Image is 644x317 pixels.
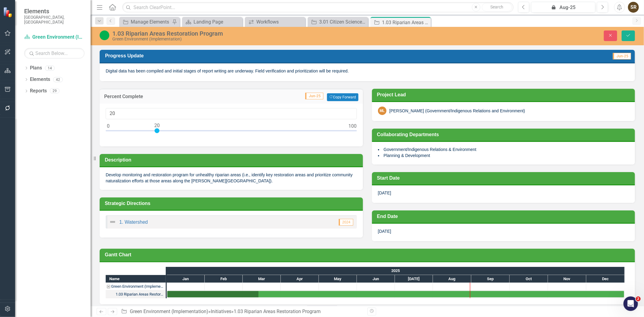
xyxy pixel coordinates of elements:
[105,53,460,59] h3: Progress Update
[109,218,116,226] img: Not Defined
[623,296,638,311] iframe: Intercom live chat
[116,290,164,298] div: 1.03 Riparian Areas Restoration Program
[628,2,639,13] button: SR
[104,94,212,99] h3: Percent Complete
[482,3,512,11] button: Search
[378,229,391,234] span: [DATE]
[100,30,109,40] img: On Track
[30,88,47,94] a: Reports
[184,18,241,26] a: Landing Page
[45,66,55,71] div: 14
[339,219,353,226] span: 2024
[105,200,360,206] h3: Strategic Directions
[378,191,391,195] span: [DATE]
[24,48,85,59] input: Search Below...
[24,8,85,15] span: Elements
[377,175,632,181] h3: Start Date
[384,153,430,158] span: Planning & Development
[106,290,166,298] div: 1.03 Riparian Areas Restoration Program
[281,275,319,283] div: Apr
[167,267,625,275] div: 2025
[53,77,63,82] div: 42
[234,309,321,314] div: 1.03 Riparian Areas Restoration Program
[106,283,166,290] div: Task: Green Environment (Implementation) Start date: 2025-01-01 End date: 2025-01-02
[130,309,208,314] a: Green Environment (Implementation)
[3,7,14,18] img: ClearPoint Strategy
[111,283,164,290] div: Green Environment (Implementation)
[395,275,433,283] div: Jul
[613,53,631,59] span: Jun-25
[246,18,304,26] a: Workflows
[105,252,632,258] h3: Gantt Chart
[384,147,476,152] span: Government/Indigenous Relations & Environment
[548,275,586,283] div: Nov
[167,291,624,297] div: Task: Start date: 2025-01-01 End date: 2025-12-31
[636,296,641,301] span: 2
[377,213,632,219] h3: End Date
[121,308,363,315] div: » »
[30,65,42,72] a: Plans
[433,275,471,283] div: Aug
[30,76,50,83] a: Elements
[24,15,85,25] small: [GEOGRAPHIC_DATA], [GEOGRAPHIC_DATA]
[106,290,166,298] div: Task: Start date: 2025-01-01 End date: 2025-12-31
[112,30,401,37] div: 1.03 Riparian Areas Restoration Program
[211,309,231,314] a: Initiatives
[105,157,360,163] h3: Description
[319,18,367,26] div: 3.01 Citizen Science Data Programs
[357,275,395,283] div: Jun
[243,275,281,283] div: Mar
[131,18,171,26] div: Manage Elements
[510,275,548,283] div: Oct
[377,92,632,98] h3: Project Lead
[586,275,625,283] div: Dec
[24,34,85,41] a: Green Environment (Implementation)
[106,275,166,283] div: Name
[119,219,148,225] a: 1. Watershed
[319,275,357,283] div: May
[309,18,367,26] a: 3.01 Citizen Science Data Programs
[106,69,349,73] span: Digital data has been compiled and initial stages of report writing are underway. Field verificat...
[389,108,525,114] div: [PERSON_NAME] (Government/Indigenous Relations and Environment)
[112,37,401,41] div: Green Environment (Implementation)
[122,2,514,13] input: Search ClearPoint...
[378,107,386,115] div: ML
[194,18,241,26] div: Landing Page
[50,88,59,94] div: 29
[121,18,171,26] a: Manage Elements
[533,4,593,11] div: Aug-25
[106,172,357,184] p: Develop monitoring and restoration program for unhealthy riparian areas (i.e., identify key resto...
[490,5,503,9] span: Search
[377,132,632,137] h3: Collaborating Departments
[106,283,166,290] div: Green Environment (Implementation)
[531,2,595,13] button: Aug-25
[471,275,510,283] div: Sep
[167,275,205,283] div: Jan
[256,18,304,26] div: Workflows
[205,275,243,283] div: Feb
[327,93,358,101] button: Copy Forward
[382,19,429,26] div: 1.03 Riparian Areas Restoration Program
[305,93,323,99] span: Jun-25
